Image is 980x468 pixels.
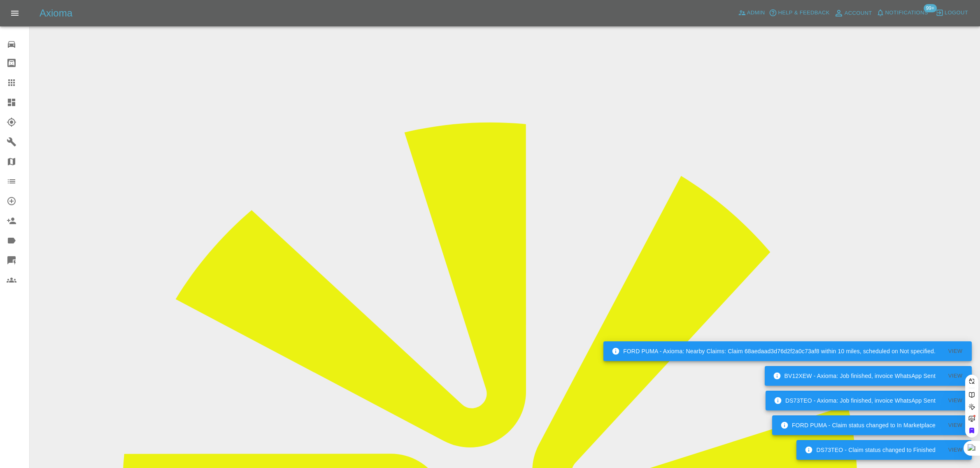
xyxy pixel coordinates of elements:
div: FORD PUMA - Claim status changed to In Marketplace [780,418,936,433]
button: View [942,444,968,456]
div: BV12XEW - Axioma: Job finished, invoice WhatsApp Sent [773,368,936,383]
div: DS73TEO - Axioma: Job finished, invoice WhatsApp Sent [774,393,936,408]
div: FORD PUMA - Axioma: Nearby Claims: Claim 68aedaad3d76d2f2a0c73af8 within 10 miles, scheduled on N... [612,344,936,359]
button: View [942,370,968,382]
button: View [942,419,968,432]
div: DS73TEO - Claim status changed to Finished [805,443,936,457]
button: View [942,345,968,358]
button: View [942,394,968,407]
